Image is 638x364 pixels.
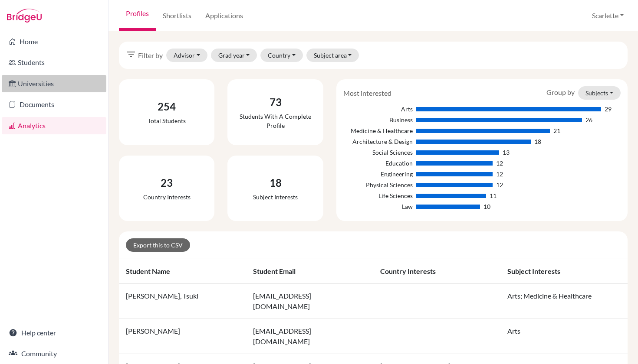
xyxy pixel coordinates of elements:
a: Universities [2,75,106,92]
div: Education [343,159,413,168]
div: Engineering [343,169,413,179]
th: Student name [119,259,246,284]
div: Architecture & Design [343,137,413,146]
button: Grad year [211,49,257,62]
div: 73 [234,94,316,110]
div: Law [343,202,413,211]
span: Filter by [138,50,163,61]
div: 12 [496,159,503,168]
button: Country [260,49,303,62]
button: Subjects [578,86,621,100]
a: Export this to CSV [126,238,190,252]
div: 11 [490,191,497,200]
div: Business [343,115,413,124]
td: [PERSON_NAME] [119,319,246,354]
div: Medicine & Healthcare [343,126,413,135]
div: Social Sciences [343,148,413,157]
a: Students [2,54,106,71]
td: Arts [500,319,628,354]
div: 18 [534,137,541,146]
div: Most interested [337,88,398,98]
div: 18 [253,175,298,191]
div: 26 [585,115,592,124]
td: [EMAIL_ADDRESS][DOMAIN_NAME] [246,319,373,354]
div: Students with a complete profile [234,112,316,130]
a: Help center [2,324,106,341]
button: Scarlette [588,7,628,24]
a: Analytics [2,117,106,134]
a: Home [2,33,106,50]
button: Subject area [306,49,359,62]
th: Student email [246,259,373,284]
th: Country interests [373,259,500,284]
td: Arts; Medicine & Healthcare [500,284,628,319]
img: Bridge-U [7,9,42,23]
a: Documents [2,96,106,113]
div: Physical Sciences [343,180,413,189]
div: 21 [553,126,560,135]
div: Total students [148,116,186,125]
div: 23 [143,175,191,191]
div: 12 [496,180,503,189]
td: [PERSON_NAME], Tsuki [119,284,246,319]
div: 10 [483,202,490,211]
div: Arts [343,104,413,114]
a: Community [2,345,106,362]
i: filter_list [126,49,136,59]
div: 29 [605,104,612,114]
div: Country interests [143,192,191,201]
button: Advisor [166,49,207,62]
div: Life Sciences [343,191,413,200]
div: Subject interests [253,192,298,201]
div: 12 [496,169,503,179]
div: 254 [148,99,186,114]
td: [EMAIL_ADDRESS][DOMAIN_NAME] [246,284,373,319]
div: 13 [503,148,510,157]
div: Group by [540,86,627,100]
th: Subject interests [500,259,628,284]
